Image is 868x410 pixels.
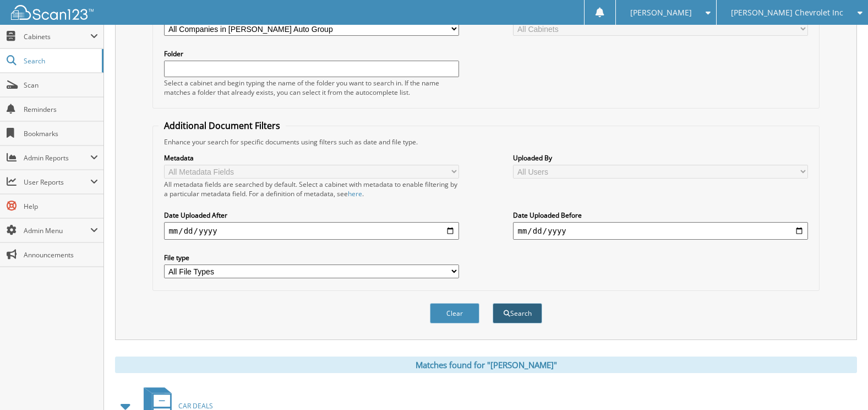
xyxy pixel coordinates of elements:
[115,357,857,373] div: Matches found for "[PERSON_NAME]"
[513,222,807,240] input: end
[24,56,96,66] span: Search
[24,177,90,187] span: User Reports
[24,129,98,138] span: Bookmarks
[630,9,692,16] span: [PERSON_NAME]
[513,153,807,163] label: Uploaded By
[493,303,542,323] button: Search
[348,189,362,198] a: here
[164,153,458,163] label: Metadata
[164,78,458,97] div: Select a cabinet and begin typing the name of the folder you want to search in. If the name match...
[24,80,98,90] span: Scan
[430,303,479,323] button: Clear
[164,211,458,220] label: Date Uploaded After
[164,253,458,262] label: File type
[164,180,458,198] div: All metadata fields are searched by default. Select a cabinet with metadata to enable filtering b...
[813,357,868,410] iframe: Chat Widget
[164,222,458,240] input: start
[159,120,286,132] legend: Additional Document Filters
[24,153,90,163] span: Admin Reports
[159,137,813,147] div: Enhance your search for specific documents using filters such as date and file type.
[164,49,458,58] label: Folder
[24,32,90,41] span: Cabinets
[24,105,98,114] span: Reminders
[24,250,98,260] span: Announcements
[24,202,98,211] span: Help
[731,9,843,16] span: [PERSON_NAME] Chevrolet Inc
[11,5,94,20] img: scan123-logo-white.svg
[24,226,90,235] span: Admin Menu
[513,211,807,220] label: Date Uploaded Before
